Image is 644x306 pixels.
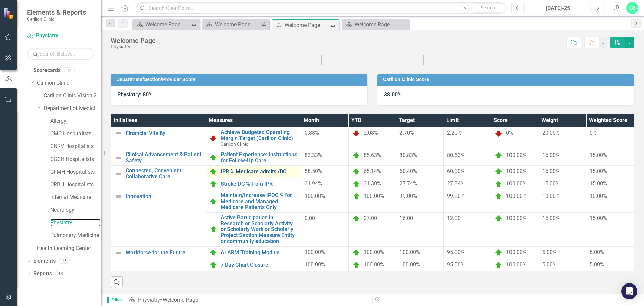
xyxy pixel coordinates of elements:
[37,79,101,87] a: Carilion Clinic
[209,261,217,269] img: On Target
[399,249,420,255] span: 100.00%
[305,249,325,255] span: 100.00%
[506,152,527,158] span: 100.00%
[209,154,217,162] img: On Target
[221,181,297,187] a: Stroke DC % from IPR
[447,215,461,221] span: 12.00
[305,215,315,221] span: 0.00
[506,215,527,221] span: 100.00%
[204,20,259,29] a: Welcome Page
[542,193,560,199] span: 10.00%
[384,91,402,98] strong: 38.00%
[364,215,377,221] span: 27.00
[343,20,407,29] a: Welcome Page
[126,250,202,256] a: Workforce for the Future
[37,245,101,252] a: Health Learning Center
[128,296,367,304] div: »
[27,16,86,22] small: Carilion Clinic
[399,180,417,187] span: 27.74%
[352,249,360,257] img: On Target
[364,193,384,199] span: 100.00%
[209,249,217,257] img: On Target
[305,152,322,158] span: 83.33%
[506,130,513,136] span: 0%
[33,270,52,278] a: Reports
[542,215,560,221] span: 15.00%
[126,151,202,163] a: Clinical Advancement & Patient Safety
[352,180,360,188] img: On Target
[206,212,301,246] td: Double-Click to Edit Right Click for Context Menu
[364,168,381,174] span: 65.14%
[111,166,206,190] td: Double-Click to Edit Right Click for Context Menu
[111,149,206,166] td: Double-Click to Edit Right Click for Context Menu
[114,129,122,137] img: Not Defined
[134,20,190,29] a: Welcome Page
[352,261,360,269] img: On Target
[364,152,381,158] span: 85.63%
[590,130,597,136] span: 0%
[447,168,465,174] span: 60.00%
[50,168,101,176] a: CFMH Hospitalists
[447,261,465,268] span: 95.00%
[206,190,301,213] td: Double-Click to Edit Right Click for Context Menu
[221,262,297,268] a: 7 Day Chart Closure
[447,152,465,158] span: 80.63%
[111,190,206,247] td: Double-Click to Edit Right Click for Context Menu
[542,261,557,268] span: 5.00%
[352,129,360,137] img: Below Plan
[506,180,527,187] span: 100.00%
[107,297,125,303] span: Editor
[117,91,153,98] strong: Physiatry: 80%
[590,261,604,268] span: 5.00%
[447,249,465,255] span: 95.00%
[364,180,381,187] span: 31.30%
[495,261,503,269] img: On Target
[126,130,202,136] a: Financial Vitality
[206,127,301,149] td: Double-Click to Edit Right Click for Context Menu
[399,193,417,199] span: 99.00%
[126,168,202,179] a: Connected, Convenient, Collaborative Care
[626,2,638,14] button: CB
[114,249,122,257] img: Not Defined
[364,249,384,255] span: 100.00%
[126,193,202,200] a: Innovation
[355,20,407,29] div: Welcome Page
[506,168,527,174] span: 100.00%
[145,20,190,29] div: Welcome Page
[27,32,94,40] a: Physiatry
[590,215,607,221] span: 15.00%
[590,152,607,158] span: 15.00%
[364,130,378,136] span: 2.08%
[59,258,70,264] div: 15
[50,156,101,163] a: CGCH Hospitalists
[114,170,122,178] img: Not Defined
[111,44,156,49] div: Physiatry
[495,129,503,137] img: Below Plan
[495,192,503,201] img: On Target
[206,246,301,259] td: Double-Click to Edit Right Click for Context Menu
[399,152,417,158] span: 80.83%
[136,2,506,14] input: Search ClearPoint...
[621,283,637,299] div: Open Intercom Messenger
[114,192,122,201] img: Not Defined
[55,271,66,276] div: 13
[50,130,101,138] a: CMC Hospitalists
[495,151,503,160] img: On Target
[64,68,75,73] div: 14
[481,5,495,10] span: Search
[495,168,503,176] img: On Target
[209,168,217,176] img: On Target
[352,168,360,176] img: On Target
[221,129,297,141] a: Achieve Budgeted Operating Margin Target (Carilion Clinic)
[305,193,325,199] span: 100.00%
[542,130,560,136] span: 20.00%
[50,143,101,150] a: CNRV Hospitalists
[206,178,301,190] td: Double-Click to Edit Right Click for Context Menu
[447,130,462,136] span: 2.20%
[50,193,101,201] a: Internal Medicine
[352,151,360,160] img: On Target
[209,225,217,233] img: On Target
[305,180,322,187] span: 31.94%
[526,2,590,14] button: [DATE]-25
[542,180,560,187] span: 15.00%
